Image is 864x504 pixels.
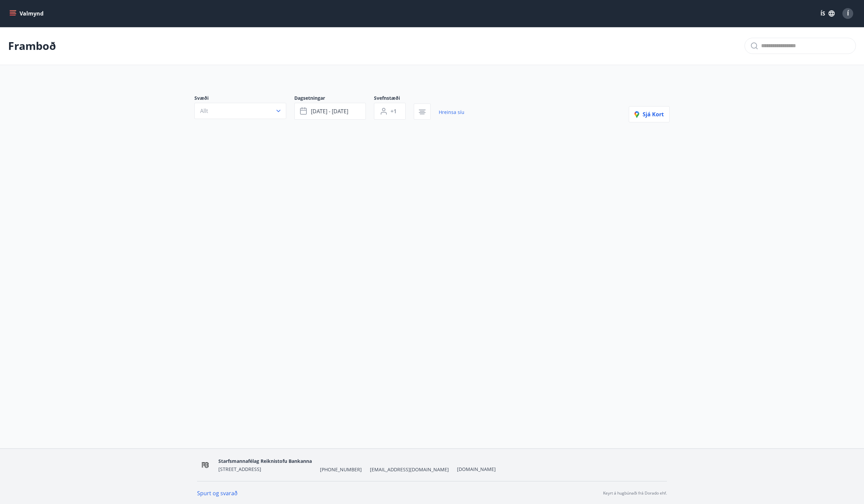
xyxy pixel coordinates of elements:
[634,111,664,118] span: Sjá kort
[194,95,294,103] span: Svæði
[294,95,374,103] span: Dagsetningar
[218,458,312,464] span: Starfsmannafélag Reiknistofu Bankanna
[390,108,397,115] span: +1
[194,103,286,119] button: Allt
[200,107,208,115] span: Allt
[197,458,213,472] img: OV1EhlUOk1MBP6hKKUJbuONPgxBdnInkXmzMisYS.png
[374,103,406,120] button: +1
[817,7,838,20] button: ÍS
[629,106,670,122] button: Sjá kort
[840,5,856,22] button: Í
[439,105,464,120] a: Hreinsa síu
[457,466,496,472] a: [DOMAIN_NAME]
[218,466,261,472] span: [STREET_ADDRESS]
[8,7,46,20] button: menu
[294,103,366,120] button: [DATE] - [DATE]
[603,490,667,496] p: Keyrt á hugbúnaði frá Dorado ehf.
[374,95,414,103] span: Svefnstæði
[8,38,56,53] p: Framboð
[847,10,849,17] span: Í
[370,466,449,473] span: [EMAIL_ADDRESS][DOMAIN_NAME]
[311,108,348,115] span: [DATE] - [DATE]
[197,490,238,497] a: Spurt og svarað
[320,466,362,473] span: [PHONE_NUMBER]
